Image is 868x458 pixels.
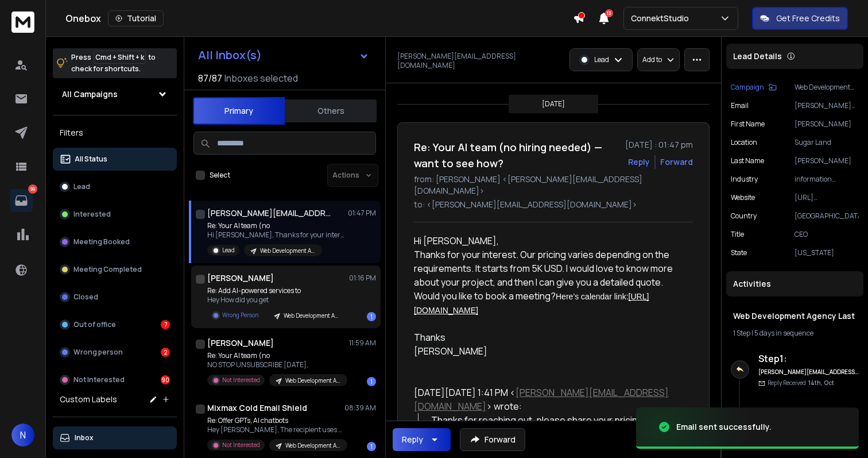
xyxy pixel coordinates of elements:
p: to: <[PERSON_NAME][EMAIL_ADDRESS][DOMAIN_NAME]> [414,199,693,210]
p: Web Development Agency Last [285,376,340,385]
p: Re: Your AI team (no [207,221,345,230]
p: Web Development Agency Last [284,311,339,320]
div: | [733,329,857,338]
button: Tutorial [108,10,164,26]
p: website [731,193,755,202]
p: Last Name [731,156,764,166]
p: Wrong person [73,348,123,357]
p: Re: Offer GPTs, AI chatbots [207,416,345,425]
button: Reply [628,156,650,168]
p: [PERSON_NAME] [795,156,859,166]
div: Forward [660,156,693,168]
p: Lead [594,55,609,64]
h6: Step 1 : [758,352,859,365]
button: Interested [53,203,177,226]
a: [PERSON_NAME][EMAIL_ADDRESS][DOMAIN_NAME] [414,386,669,413]
p: Get Free Credits [776,13,840,24]
div: Thanks for reaching out, please share your pricing with me. [431,413,684,427]
div: Onebox [65,10,573,26]
button: Wrong person2 [53,341,177,364]
p: Hey How did you get [207,295,345,305]
span: 1 Step [733,328,750,338]
span: Here’s calendar link: [556,292,629,301]
h1: [PERSON_NAME] [207,337,274,349]
a: 99 [10,189,33,212]
p: Lead [73,182,90,191]
button: Meeting Completed [53,258,177,281]
button: All Inbox(s) [189,44,378,67]
p: 99 [28,184,37,194]
h1: All Campaigns [62,88,118,100]
button: Lead [53,175,177,198]
p: from: [PERSON_NAME] <[PERSON_NAME][EMAIL_ADDRESS][DOMAIN_NAME]> [414,174,693,197]
p: State [731,248,747,257]
div: 2 [161,348,170,357]
p: industry [731,175,758,184]
p: Web Development Agency Last [260,247,315,255]
button: N [11,424,34,447]
button: Others [285,98,377,124]
span: 14th, Oct [808,379,834,387]
button: Not Interested90 [53,368,177,391]
button: All Status [53,148,177,171]
p: [DATE] : 01:47 pm [625,139,693,151]
span: 5 days in sequence [754,328,813,338]
p: location [731,138,757,147]
button: Primary [193,97,285,125]
button: Campaign [731,83,777,92]
div: 90 [161,375,170,384]
p: All Status [75,155,107,164]
p: Hey [PERSON_NAME], The recipient uses Mixmax [207,425,345,434]
p: Not Interested [222,376,260,384]
p: Hi [PERSON_NAME], Thanks for your interest. [207,230,345,240]
p: 08:39 AM [344,403,376,413]
p: Out of office [73,320,116,329]
p: Web Development Agency Last [285,441,340,450]
p: 11:59 AM [349,338,376,348]
p: First Name [731,120,765,129]
div: [DATE][DATE] 1:41 PM < > wrote: [414,386,684,413]
div: Activities [726,271,863,297]
h6: [PERSON_NAME][EMAIL_ADDRESS][DOMAIN_NAME] [758,368,859,376]
button: Out of office7 [53,313,177,336]
div: Hi [PERSON_NAME], Thanks for your interest. Our pricing varies depending on the requirements. It ... [414,234,684,358]
p: [PERSON_NAME][EMAIL_ADDRESS][DOMAIN_NAME] [397,52,550,70]
p: Reply Received [768,379,834,387]
p: Country [731,211,757,221]
p: [URL][DOMAIN_NAME] [795,193,859,202]
p: [GEOGRAPHIC_DATA] [795,211,859,221]
p: Press to check for shortcuts. [71,52,156,75]
button: Meeting Booked [53,230,177,253]
button: Closed [53,286,177,309]
p: Add to [642,55,662,64]
p: Meeting Completed [73,265,142,274]
button: Reply [393,428,451,451]
h3: Custom Labels [60,394,117,405]
p: Wrong Person [222,311,258,320]
p: Lead [222,246,235,255]
p: [US_STATE] [795,248,859,257]
p: Re: Add AI-powered services to [207,286,345,295]
p: Email [731,101,749,110]
p: Campaign [731,83,764,92]
div: Email sent successfully. [676,421,772,433]
p: Meeting Booked [73,237,130,247]
h3: Inboxes selected [224,71,298,85]
h3: Filters [53,125,177,141]
p: ConnektStudio [631,13,693,24]
h1: Mixmax Cold Email Shield [207,402,307,414]
p: Sugar Land [795,138,859,147]
p: 01:47 PM [348,209,376,218]
p: Re: Your AI team (no [207,351,345,360]
h1: [PERSON_NAME][EMAIL_ADDRESS][DOMAIN_NAME] [207,207,334,219]
button: Get Free Credits [752,7,848,30]
label: Select [210,171,230,180]
button: Forward [460,428,525,451]
p: Interested [73,210,111,219]
h1: Re: Your AI team (no hiring needed) — want to see how? [414,139,618,171]
div: Reply [402,434,423,445]
p: Not Interested [222,441,260,449]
